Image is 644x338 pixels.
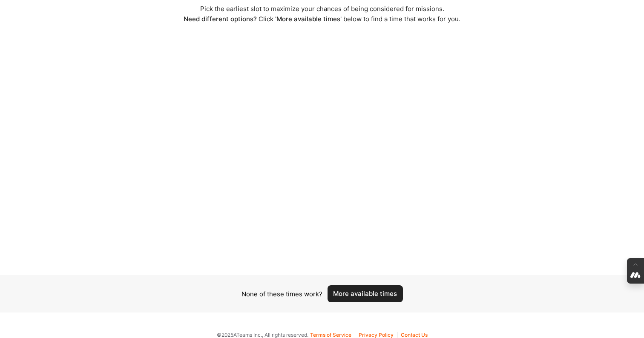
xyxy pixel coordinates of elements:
[310,332,355,338] button: Terms of Service
[275,15,342,23] span: 'More available times'
[359,332,397,338] button: Privacy Policy
[401,332,428,338] button: Contact Us
[241,290,322,298] div: None of these times work?
[328,285,403,302] button: More available times
[184,15,257,23] span: Need different options?
[184,4,460,24] div: Pick the earliest slot to maximize your chances of being considered for missions. Click below to ...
